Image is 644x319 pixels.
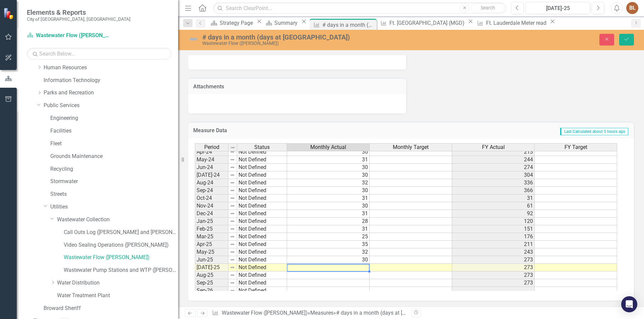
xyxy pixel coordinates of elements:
div: Summary [274,19,300,27]
td: Jun-25 [195,256,228,264]
a: Video Sealing Operations ([PERSON_NAME]) [64,241,178,249]
a: Wastewater Flow ([PERSON_NAME]) [222,310,308,316]
td: Not Defined [237,241,287,248]
td: 336 [452,179,535,187]
td: Not Defined [237,225,287,233]
a: Grounds Maintenance [50,153,178,160]
img: 8DAGhfEEPCf229AAAAAElFTkSuQmCC [230,203,235,209]
td: Jan-25 [195,218,228,225]
span: Elements & Reports [27,8,130,16]
td: 243 [452,248,535,256]
a: Call Outs Log ([PERSON_NAME] and [PERSON_NAME]) [64,229,178,236]
button: Search [471,3,504,13]
img: 8DAGhfEEPCf229AAAAAElFTkSuQmCC [230,165,235,170]
a: Water Treatment Plant [57,292,178,300]
td: Jun-24 [195,164,228,171]
div: # days in a month (days at [GEOGRAPHIC_DATA]) [336,310,453,316]
td: 30 [287,187,370,194]
a: Recycling [50,165,178,173]
a: Fleet [50,140,178,148]
td: 31 [287,156,370,164]
button: BL [626,2,638,14]
td: 92 [452,210,535,218]
span: Monthly Target [393,144,429,150]
img: 8DAGhfEEPCf229AAAAAElFTkSuQmCC [230,195,235,201]
img: 8DAGhfEEPCf229AAAAAElFTkSuQmCC [230,219,235,224]
div: Strategy Page [220,19,255,27]
img: 8DAGhfEEPCf229AAAAAElFTkSuQmCC [230,234,235,239]
td: Not Defined [237,156,287,164]
td: 176 [452,233,535,241]
td: Not Defined [237,202,287,210]
td: Feb-25 [195,225,228,233]
span: FY Actual [482,144,505,150]
td: Not Defined [237,218,287,225]
img: 8DAGhfEEPCf229AAAAAElFTkSuQmCC [230,288,235,293]
td: 30 [287,164,370,171]
td: Not Defined [237,271,287,279]
td: 211 [452,241,535,248]
td: 273 [452,279,535,287]
span: Period [204,144,219,150]
td: Not Defined [237,248,287,256]
td: 31 [287,225,370,233]
a: Measures [310,310,333,316]
div: Ft. Lauderdale Meter read [486,19,548,27]
input: Search Below... [27,48,171,60]
td: [DATE]-25 [195,264,228,271]
td: 31 [287,210,370,218]
img: 8DAGhfEEPCf229AAAAAElFTkSuQmCC [230,226,235,232]
td: 30 [287,171,370,179]
td: Not Defined [237,279,287,287]
img: 8DAGhfEEPCf229AAAAAElFTkSuQmCC [230,272,235,278]
a: Streets [50,190,178,198]
div: [DATE]-25 [528,4,588,12]
td: May-25 [195,248,228,256]
a: Water Distribution [57,279,178,287]
div: Wastewater Flow ([PERSON_NAME]) [202,41,436,46]
a: Utilities [50,203,178,211]
td: Not Defined [237,233,287,241]
a: Parks and Recreation [44,89,178,97]
img: 8DAGhfEEPCf229AAAAAElFTkSuQmCC [230,257,235,262]
td: Not Defined [237,164,287,171]
a: Wastewater Collection [57,216,178,224]
div: Ft. [GEOGRAPHIC_DATA] (MGD) [389,19,467,27]
td: 30 [287,202,370,210]
td: Not Defined [237,287,287,295]
a: Wastewater Pump Stations and WTP ([PERSON_NAME]) [64,266,178,274]
input: Search ClearPoint... [213,2,506,14]
a: Human Resources [44,64,178,72]
td: Not Defined [237,187,287,194]
a: Engineering [50,114,178,122]
td: 120 [452,218,535,225]
span: Status [254,144,270,150]
td: 31 [452,194,535,202]
img: 8DAGhfEEPCf229AAAAAElFTkSuQmCC [230,242,235,247]
div: # days in a month (days at [GEOGRAPHIC_DATA]) [322,21,375,29]
a: Stormwater [50,178,178,185]
a: Ft. Lauderdale Meter read [475,19,548,27]
td: 274 [452,164,535,171]
img: 8DAGhfEEPCf229AAAAAElFTkSuQmCC [230,145,235,150]
td: Not Defined [237,179,287,187]
span: Search [481,5,495,10]
td: 31 [287,194,370,202]
img: 8DAGhfEEPCf229AAAAAElFTkSuQmCC [230,180,235,185]
a: Strategy Page [209,19,255,27]
td: 273 [452,264,535,271]
h3: Measure Data [193,128,337,134]
td: Apr-25 [195,241,228,248]
td: 35 [287,241,370,248]
a: Wastewater Flow ([PERSON_NAME]) [64,254,178,261]
div: # days in a month (days at [GEOGRAPHIC_DATA]) [202,33,436,41]
td: 32 [287,248,370,256]
td: 273 [452,271,535,279]
img: 8DAGhfEEPCf229AAAAAElFTkSuQmCC [230,157,235,162]
button: [DATE]-25 [526,2,590,14]
td: 25 [287,233,370,241]
td: 366 [452,187,535,194]
img: 8DAGhfEEPCf229AAAAAElFTkSuQmCC [230,265,235,270]
a: Public Services [44,102,178,109]
img: 8DAGhfEEPCf229AAAAAElFTkSuQmCC [230,249,235,255]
